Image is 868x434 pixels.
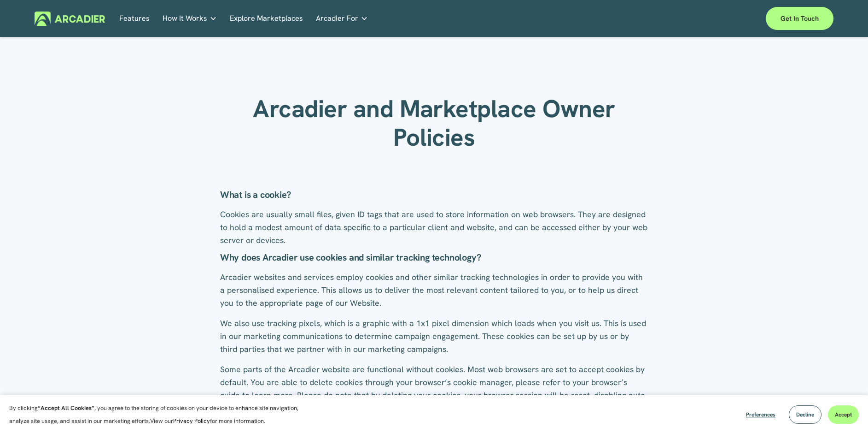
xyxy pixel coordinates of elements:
[220,251,481,263] strong: Why does Arcadier use cookies and similar tracking technology?
[835,411,852,418] span: Accept
[220,317,648,356] p: We also use tracking pixels, which is a graphic with a 1x1 pixel dimension which loads when you v...
[38,404,94,412] strong: “Accept All Cookies”
[173,417,210,425] a: Privacy Policy
[746,411,775,418] span: Preferences
[9,402,309,428] p: By clicking , you agree to the storing of cookies on your device to enhance site navigation, anal...
[163,12,207,25] span: How It Works
[316,12,358,25] span: Arcadier For
[220,208,648,247] p: Cookies are usually small files, given ID tags that are used to store information on web browsers...
[119,11,150,25] a: Features
[220,189,291,201] strong: What is a cookie?
[220,363,648,415] p: Some parts of the Arcadier website are functional without cookies. Most web browsers are set to a...
[230,11,303,25] a: Explore Marketplaces
[35,12,105,26] img: Arcadier
[316,11,368,25] a: folder dropdown
[789,405,821,424] button: Decline
[220,271,648,309] p: Arcadier websites and services employ cookies and other similar tracking technologies in order to...
[163,11,217,25] a: folder dropdown
[766,7,833,30] a: Get in touch
[828,405,859,424] button: Accept
[796,411,814,418] span: Decline
[220,95,648,152] h1: Arcadier and Marketplace Owner Policies
[739,405,782,424] button: Preferences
